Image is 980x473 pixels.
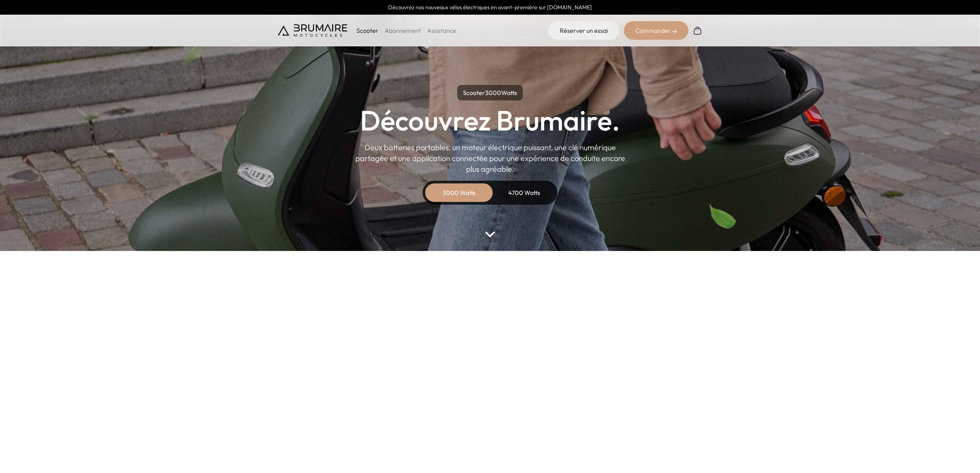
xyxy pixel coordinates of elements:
[360,107,620,134] h1: Découvrez Brumaire.
[624,21,688,40] div: Commander
[428,183,490,202] div: 3000 Watts
[493,183,555,202] div: 4700 Watts
[548,21,619,40] a: Réserver un essai
[357,26,378,35] p: Scooter
[672,29,677,34] img: right-arrow-2.png
[427,27,456,34] a: Assistance
[485,232,495,237] img: arrow-bottom.png
[385,27,421,34] a: Abonnement
[355,142,625,175] p: Deux batteries portables, un moteur électrique puissant, une clé numérique partagée et une applic...
[485,89,501,97] span: 3000
[457,85,523,100] p: Scooter Watts
[278,24,347,37] img: Brumaire Motocycles
[693,26,702,35] img: Panier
